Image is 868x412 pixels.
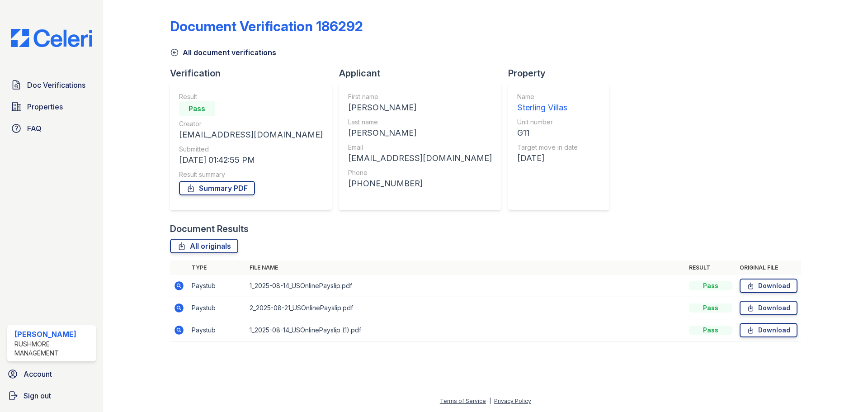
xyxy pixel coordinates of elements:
[246,260,685,275] th: File name
[27,123,42,134] span: FAQ
[440,398,486,404] a: Terms of Service
[188,275,246,297] td: Paystub
[508,67,617,80] div: Property
[736,260,801,275] th: Original file
[246,297,685,319] td: 2_2025-08-21_USOnlinePayslip.pdf
[27,80,85,90] span: Doc Verifications
[179,154,323,166] div: [DATE] 01:42:55 PM
[830,376,859,403] iframe: chat widget
[489,398,491,404] div: |
[188,319,246,341] td: Paystub
[517,92,578,114] a: Name Sterling Villas
[689,326,732,335] div: Pass
[517,101,578,114] div: Sterling Villas
[339,67,508,80] div: Applicant
[24,390,51,401] span: Sign out
[170,239,238,253] a: All originals
[517,143,578,152] div: Target move in date
[188,297,246,319] td: Paystub
[348,152,492,165] div: [EMAIL_ADDRESS][DOMAIN_NAME]
[170,47,276,58] a: All document verifications
[27,101,63,112] span: Properties
[689,281,732,290] div: Pass
[24,369,52,379] span: Account
[170,223,249,235] div: Document Results
[14,340,92,358] div: Rushmore Management
[179,181,255,195] a: Summary PDF
[4,365,99,383] a: Account
[517,152,578,165] div: [DATE]
[7,76,96,94] a: Doc Verifications
[179,128,323,141] div: [EMAIL_ADDRESS][DOMAIN_NAME]
[4,29,99,47] img: CE_Logo_Blue-a8612792a0a2168367f1c8372b55b34899dd931a85d93a1a3d3e32e68fde9ad4.png
[179,101,215,116] div: Pass
[740,279,797,293] a: Download
[348,92,492,101] div: First name
[685,260,736,275] th: Result
[740,323,797,337] a: Download
[348,143,492,152] div: Email
[4,387,99,405] a: Sign out
[348,118,492,127] div: Last name
[179,170,323,179] div: Result summary
[246,275,685,297] td: 1_2025-08-14_USOnlinePayslip.pdf
[740,301,797,315] a: Download
[7,98,96,116] a: Properties
[348,127,492,139] div: [PERSON_NAME]
[170,18,363,34] div: Document Verification 186292
[517,92,578,101] div: Name
[517,118,578,127] div: Unit number
[188,260,246,275] th: Type
[348,101,492,114] div: [PERSON_NAME]
[7,119,96,137] a: FAQ
[689,303,732,313] div: Pass
[494,398,531,404] a: Privacy Policy
[246,319,685,341] td: 1_2025-08-14_USOnlinePayslip (1).pdf
[179,119,323,128] div: Creator
[348,177,492,190] div: [PHONE_NUMBER]
[170,67,339,80] div: Verification
[179,92,323,101] div: Result
[348,168,492,177] div: Phone
[517,127,578,139] div: G11
[179,145,323,154] div: Submitted
[14,329,92,340] div: [PERSON_NAME]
